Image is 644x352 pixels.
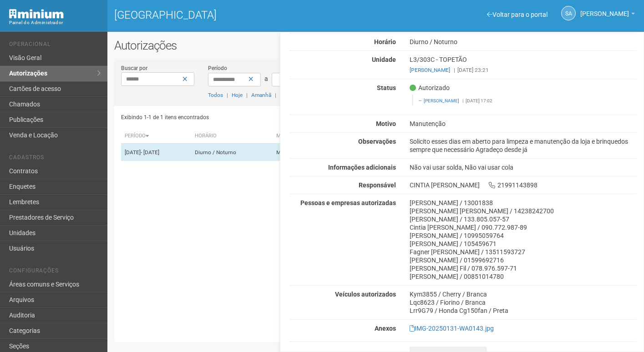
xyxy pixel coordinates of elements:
[403,120,644,128] div: Manutenção
[424,98,459,103] a: [PERSON_NAME]
[561,6,576,20] a: SA
[410,199,637,207] div: [PERSON_NAME] / 13001838
[114,9,369,21] h1: [GEOGRAPHIC_DATA]
[246,92,248,98] span: |
[410,248,637,256] div: Fagner [PERSON_NAME] / 13511593727
[9,19,101,27] div: Painel do Administrador
[410,307,637,315] div: Lrr9G79 / Honda Cg150fan / Preta
[208,64,227,72] label: Período
[410,264,637,272] div: [PERSON_NAME] Fil / 078.976.597-71
[403,163,644,171] div: Não vai usar solda, Não vai usar cola
[410,207,637,215] div: [PERSON_NAME] [PERSON_NAME] / 14238242700
[410,325,494,332] a: IMG-20250131-WA0143.jpg
[121,111,373,124] div: Exibindo 1-1 de 1 itens encontrados
[121,144,191,161] td: [DATE]
[403,181,644,189] div: CINTIA [PERSON_NAME] 21991143898
[410,66,637,74] div: [DATE] 23:21
[372,56,396,63] strong: Unidade
[335,291,396,298] strong: Veículos autorizados
[462,98,463,103] span: |
[410,256,637,264] div: [PERSON_NAME] / 01599692716
[376,120,396,127] strong: Motivo
[410,290,637,298] div: Kym3855 / Cherry / Branca
[121,64,147,72] label: Buscar por
[580,11,635,19] a: [PERSON_NAME]
[410,84,450,92] span: Autorizado
[9,154,101,164] li: Cadastros
[251,92,271,98] a: Amanhã
[121,129,191,144] th: Período
[487,11,548,18] a: Voltar para o portal
[403,38,644,46] div: Diurno / Noturno
[328,164,396,171] strong: Informações adicionais
[275,92,276,98] span: |
[580,1,629,17] span: Silvio Anjos
[403,137,644,154] div: Solicito esses dias em aberto para limpeza e manutenção da loja e brinquedos sempre que necessári...
[9,41,101,50] li: Operacional
[114,39,637,52] h2: Autorizações
[191,144,273,161] td: Diurno / Noturno
[410,215,637,223] div: [PERSON_NAME] / 133.805.057-57
[264,75,268,82] span: a
[227,92,228,98] span: |
[418,98,632,104] footer: [DATE] 17:02
[273,144,335,161] td: Manutenção
[377,84,396,91] strong: Status
[273,129,335,144] th: Motivo
[208,92,223,98] a: Todos
[374,38,396,45] strong: Horário
[375,325,396,332] strong: Anexos
[410,240,637,248] div: [PERSON_NAME] / 105459671
[410,272,637,281] div: [PERSON_NAME] / 00851014780
[300,199,396,206] strong: Pessoas e empresas autorizadas
[410,223,637,231] div: Cintia [PERSON_NAME] / 090.772.987-89
[9,267,101,277] li: Configurações
[410,231,637,240] div: [PERSON_NAME] / 10995059764
[359,181,396,189] strong: Responsável
[410,67,450,73] a: [PERSON_NAME]
[232,92,243,98] a: Hoje
[358,138,396,145] strong: Observações
[141,149,159,156] span: - [DATE]
[410,298,637,307] div: Lqc8623 / Fiorino / Branca
[191,129,273,144] th: Horário
[403,55,644,74] div: L3/303C - TOPETÃO
[9,9,64,19] img: Minium
[454,67,455,73] span: |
